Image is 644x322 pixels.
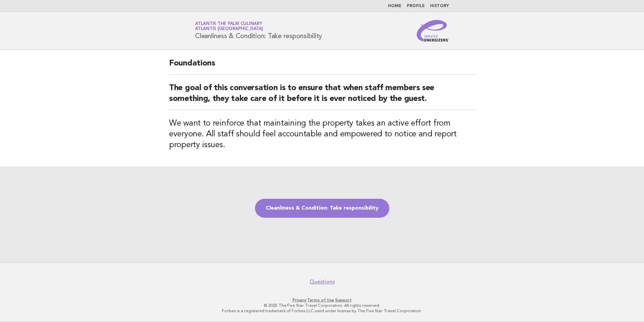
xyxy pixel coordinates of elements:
[195,22,263,31] a: Atlantis The Palm CulinaryAtlantis [GEOGRAPHIC_DATA]
[335,298,352,302] a: Support
[417,20,449,42] img: Service Energizers
[116,297,528,303] p: · ·
[388,4,401,8] a: Home
[430,4,449,8] a: History
[407,4,425,8] a: Profile
[116,308,528,314] p: Forbes is a registered trademark of Forbes LLC used under license by The Five Star Travel Corpora...
[169,58,475,75] h2: Foundations
[310,278,335,285] a: Questions
[116,303,528,308] p: © 2025 The Five Star Travel Corporation. All rights reserved.
[195,22,322,39] h1: Cleanliness & Condition: Take responsibility
[293,298,306,302] a: Privacy
[255,199,389,218] a: Cleanliness & Condition: Take responsibility
[195,27,263,31] span: Atlantis [GEOGRAPHIC_DATA]
[307,298,334,302] a: Terms of Use
[169,83,475,110] h2: The goal of this conversation is to ensure that when staff members see something, they take care ...
[169,118,475,151] h3: We want to reinforce that maintaining the property takes an active effort from everyone. All staf...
